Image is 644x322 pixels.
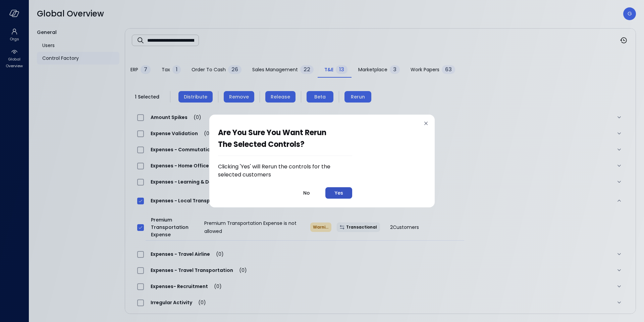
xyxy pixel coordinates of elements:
[325,187,352,199] button: Yes
[293,187,320,199] button: No
[218,127,345,156] h2: Are you sure you want rerun the selected controls?
[218,163,352,179] p: Clicking 'Yes' will Rerun the controls for the selected customers
[303,189,310,197] div: No
[335,189,343,197] div: Yes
